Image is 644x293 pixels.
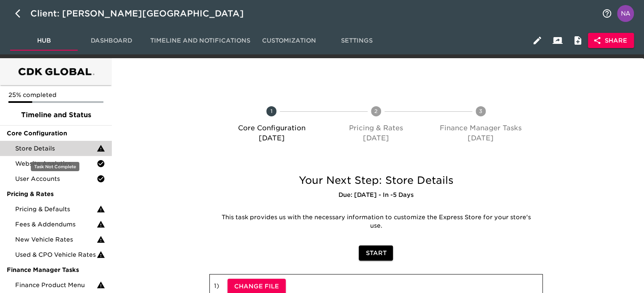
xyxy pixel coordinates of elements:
[223,123,321,133] p: Core Configuration
[374,108,378,114] text: 2
[568,30,588,51] button: Internal Notes and Comments
[328,35,385,46] span: Settings
[30,7,256,20] div: Client: [PERSON_NAME][GEOGRAPHIC_DATA]
[234,281,279,292] span: Change File
[527,30,547,51] button: Edit Hub
[216,213,537,230] p: This task provides us with the necessary information to customize the Express Store for your stor...
[260,35,318,46] span: Customization
[617,5,634,22] img: Profile
[209,191,543,200] h6: Due: [DATE] - In -5 Days
[327,123,425,133] p: Pricing & Rates
[15,235,97,244] span: New Vehicle Rates
[547,30,568,51] button: Client View
[7,129,105,137] span: Core Configuration
[271,108,273,114] text: 1
[7,266,105,274] span: Finance Manager Tasks
[15,281,97,289] span: Finance Product Menu
[327,133,425,143] p: [DATE]
[365,248,386,258] span: Start
[83,35,140,46] span: Dashboard
[597,3,617,24] button: notifications
[7,190,105,198] span: Pricing & Rates
[432,123,530,133] p: Finance Manager Tasks
[15,220,97,228] span: Fees & Addendums
[15,205,97,213] span: Pricing & Defaults
[479,108,482,114] text: 3
[15,159,97,168] span: Website Analytics
[15,35,73,46] span: Hub
[15,175,97,183] span: User Accounts
[223,133,321,143] p: [DATE]
[595,35,627,46] span: Share
[432,133,530,143] p: [DATE]
[150,35,250,46] span: Timeline and Notifications
[209,174,543,187] h5: Your Next Step: Store Details
[588,33,634,48] button: Share
[15,144,97,153] span: Store Details
[359,245,393,261] button: Start
[8,91,103,99] p: 25% completed
[7,110,105,120] span: Timeline and Status
[15,250,97,259] span: Used & CPO Vehicle Rates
